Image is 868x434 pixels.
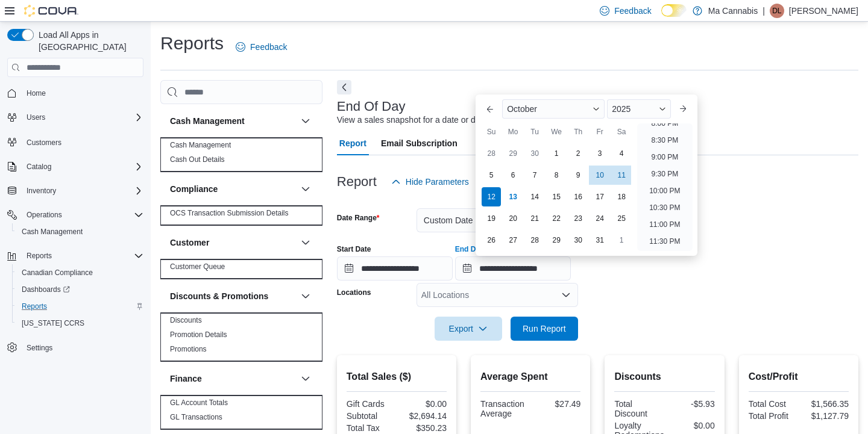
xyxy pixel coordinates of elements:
[160,259,322,279] div: Customer
[2,84,148,102] button: Home
[502,99,605,119] div: Button. Open the month selector. October is currently selected.
[22,249,143,263] span: Reports
[170,373,202,385] h3: Finance
[22,135,66,150] a: Customers
[547,231,566,250] div: day-29
[12,223,148,240] button: Cash Management
[337,213,380,223] label: Date Range
[568,144,588,163] div: day-2
[170,345,207,353] a: Promotions
[525,231,544,250] div: day-28
[170,330,227,339] a: Promotion Details
[160,395,322,429] div: Finance
[708,4,758,18] p: Ma Cannabis
[637,123,692,251] ul: Time
[590,166,609,185] div: day-10
[612,122,631,141] div: Sa
[337,288,371,297] label: Locations
[547,122,566,141] div: We
[170,373,296,385] button: Finance
[399,411,447,421] div: $2,694.14
[801,399,849,409] div: $1,566.35
[17,316,143,330] span: Washington CCRS
[2,339,148,356] button: Settings
[590,209,609,228] div: day-24
[763,4,765,18] p: |
[646,116,683,131] li: 8:00 PM
[612,209,631,228] div: day-25
[27,113,45,122] span: Users
[590,187,609,206] div: day-17
[435,317,502,341] button: Export
[482,122,501,141] div: Su
[22,249,57,263] button: Reports
[22,208,67,222] button: Operations
[22,341,57,355] a: Settings
[770,4,784,18] div: Dave Lai
[12,315,148,332] button: [US_STATE] CCRS
[612,187,631,206] div: day-18
[17,282,75,297] a: Dashboards
[644,234,685,249] li: 11:30 PM
[2,182,148,199] button: Inventory
[27,210,62,220] span: Operations
[772,4,781,18] span: DL
[503,187,523,206] div: day-13
[2,109,148,126] button: Users
[34,29,143,53] span: Load All Apps in [GEOGRAPHIC_DATA]
[170,290,296,302] button: Discounts & Promotions
[160,313,322,361] div: Discounts & Promotions
[17,225,143,239] span: Cash Management
[482,209,501,228] div: day-19
[455,244,486,254] label: End Date
[523,323,566,335] span: Run Report
[22,160,56,174] button: Catalog
[170,209,289,217] a: OCS Transaction Submission Details
[22,160,143,174] span: Catalog
[614,370,714,384] h2: Discounts
[7,79,143,388] nav: Complex example
[525,187,544,206] div: day-14
[2,247,148,264] button: Reports
[337,80,351,95] button: Next
[568,122,588,141] div: Th
[231,35,292,59] a: Feedback
[525,166,544,185] div: day-7
[22,227,83,237] span: Cash Management
[337,244,371,254] label: Start Date
[749,370,849,384] h2: Cost/Profit
[482,187,501,206] div: day-12
[406,176,469,188] span: Hide Parameters
[22,110,50,125] button: Users
[170,316,202,324] a: Discounts
[381,131,458,155] span: Email Subscription
[789,4,858,18] p: [PERSON_NAME]
[547,166,566,185] div: day-8
[22,184,61,198] button: Inventory
[347,423,394,433] div: Total Tax
[547,187,566,206] div: day-15
[673,99,693,119] button: Next month
[503,122,523,141] div: Mo
[399,423,447,433] div: $350.23
[480,399,528,418] div: Transaction Average
[568,187,588,206] div: day-16
[170,290,268,302] h3: Discounts & Promotions
[801,411,849,421] div: $1,127.79
[250,41,287,53] span: Feedback
[24,5,78,17] img: Cova
[170,115,245,127] h3: Cash Management
[386,170,474,194] button: Hide Parameters
[170,183,218,195] h3: Compliance
[17,225,87,239] a: Cash Management
[646,167,683,181] li: 9:30 PM
[22,134,143,149] span: Customers
[22,110,143,125] span: Users
[442,317,495,341] span: Export
[482,144,501,163] div: day-28
[2,133,148,150] button: Customers
[455,256,571,281] input: Press the down key to enter a popover containing a calendar. Press the escape key to close the po...
[547,144,566,163] div: day-1
[614,5,651,17] span: Feedback
[170,183,296,195] button: Compliance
